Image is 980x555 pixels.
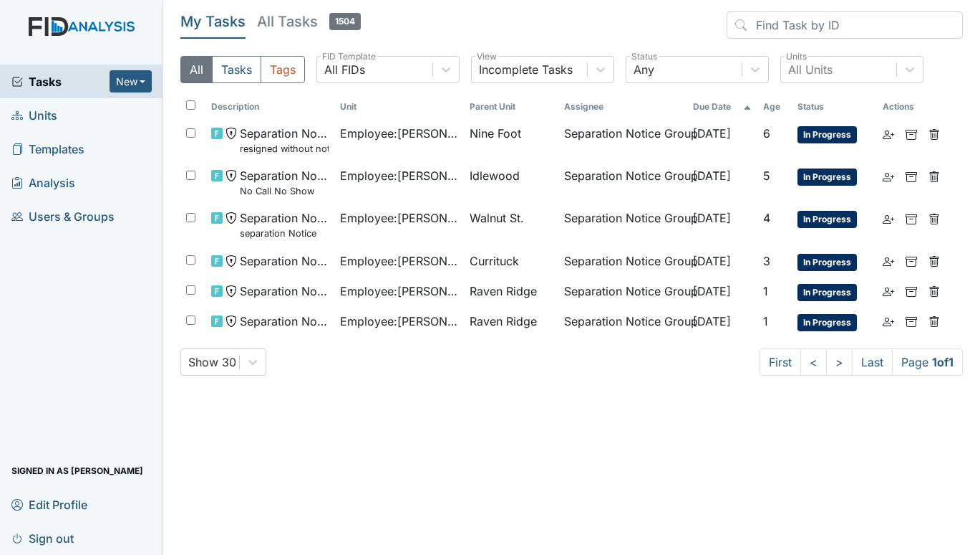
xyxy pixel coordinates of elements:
span: Signed in as [PERSON_NAME] [11,460,143,482]
a: Delete [928,209,940,227]
span: Templates [11,138,84,160]
a: Delete [928,125,940,142]
span: Analysis [11,171,75,194]
span: In Progress [797,211,857,228]
a: Archive [906,252,917,270]
small: No Call No Show [240,184,329,198]
th: Toggle SortBy [757,95,792,119]
span: Users & Groups [11,205,115,227]
th: Toggle SortBy [792,95,877,119]
a: Delete [928,252,940,270]
small: resigned without notice [240,142,329,156]
td: Separation Notice Group [558,204,687,246]
span: 4 [763,211,770,225]
span: Currituck [470,252,519,270]
td: Separation Notice Group [558,247,687,277]
button: Tags [261,56,305,83]
div: Incomplete Tasks [479,61,573,78]
input: Toggle All Rows Selected [186,100,195,110]
span: In Progress [797,284,857,301]
th: Toggle SortBy [464,95,558,119]
th: Toggle SortBy [687,95,757,119]
span: Page [892,348,963,376]
span: [DATE] [693,169,731,183]
td: Separation Notice Group [558,161,687,204]
span: [DATE] [693,254,731,268]
span: In Progress [797,169,857,186]
a: > [826,348,853,376]
span: Separation Notice separation Notice [240,209,329,240]
span: 1504 [329,13,361,30]
a: Archive [906,283,917,300]
td: Separation Notice Group [558,307,687,337]
input: Find Task by ID [727,11,963,39]
span: Employee : [PERSON_NAME] [340,283,457,300]
a: Tasks [11,73,110,90]
a: Last [852,348,893,376]
span: Sign out [11,527,74,549]
span: 1 [763,284,768,298]
button: All [180,56,213,83]
a: Archive [906,167,917,184]
td: Separation Notice Group [558,119,687,161]
nav: task-pagination [760,348,963,376]
span: Separation Notice [240,252,329,270]
a: < [800,348,827,376]
div: Type filter [180,56,305,83]
th: Toggle SortBy [205,95,334,119]
a: Archive [906,313,917,330]
a: Delete [928,313,940,330]
th: Toggle SortBy [334,95,463,119]
span: [DATE] [693,211,731,225]
td: Separation Notice Group [558,277,687,307]
span: Nine Foot [470,125,521,142]
div: Any [634,61,654,78]
span: Employee : [PERSON_NAME] [340,167,457,184]
span: Separation Notice No Call No Show [240,167,329,198]
h5: My Tasks [180,11,246,32]
span: Separation Notice [240,283,329,300]
th: Actions [877,95,949,119]
a: Archive [906,209,917,227]
span: [DATE] [693,126,731,141]
span: Idlewood [470,167,520,184]
span: Separation Notice [240,313,329,330]
span: Separation Notice resigned without notice [240,125,329,156]
span: [DATE] [693,284,731,298]
div: Show 30 [188,354,236,371]
span: 6 [763,126,770,141]
button: New [110,70,152,92]
span: Employee : [PERSON_NAME] [340,125,457,142]
span: 5 [763,169,770,183]
strong: 1 of 1 [932,355,954,369]
span: Walnut St. [470,209,524,227]
span: In Progress [797,314,857,331]
span: Employee : [PERSON_NAME] [340,252,457,270]
span: Employee : [PERSON_NAME][GEOGRAPHIC_DATA] [340,209,457,227]
span: In Progress [797,254,857,271]
a: First [760,348,801,376]
div: All Units [788,61,833,78]
span: 1 [763,314,768,328]
span: [DATE] [693,314,731,328]
span: Employee : [PERSON_NAME] [340,313,457,330]
a: Delete [928,283,940,300]
a: Archive [906,125,917,142]
span: Raven Ridge [470,283,537,300]
small: separation Notice [240,227,329,240]
a: Delete [928,167,940,184]
div: All FIDs [324,61,365,78]
button: Tasks [212,56,261,83]
span: Edit Profile [11,493,87,516]
span: Units [11,104,57,126]
h5: All Tasks [257,11,361,32]
th: Assignee [558,95,687,119]
span: 3 [763,254,770,268]
span: In Progress [797,126,857,143]
span: Raven Ridge [470,313,537,330]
